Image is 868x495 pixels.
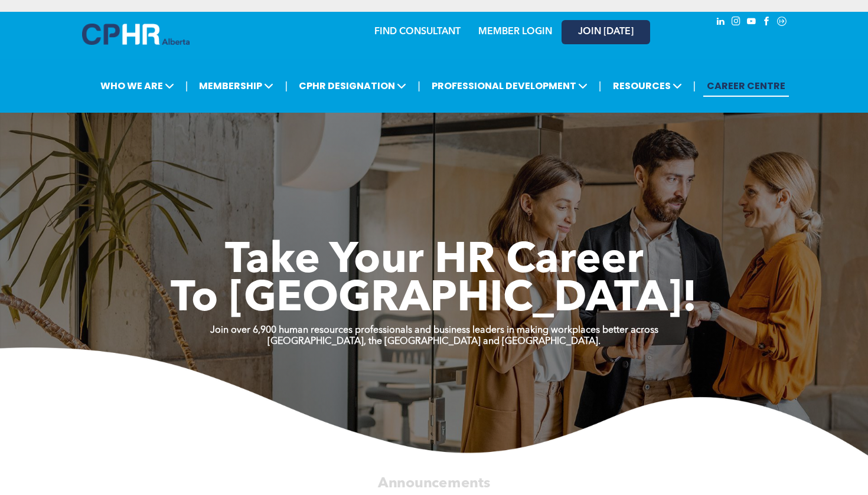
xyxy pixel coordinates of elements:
a: instagram [729,15,742,31]
img: A blue and white logo for cp alberta [82,24,190,45]
a: youtube [745,15,758,31]
li: | [185,74,188,98]
li: | [693,74,696,98]
li: | [285,74,288,98]
a: facebook [760,15,773,31]
span: Announcements [378,476,490,490]
span: MEMBERSHIP [195,75,277,97]
span: Take Your HR Career [225,240,644,283]
a: JOIN [DATE] [562,20,650,44]
strong: Join over 6,900 human resources professionals and business leaders in making workplaces better ac... [210,326,658,335]
a: linkedin [714,15,727,31]
li: | [417,74,420,98]
span: RESOURCES [609,75,686,97]
a: FIND CONSULTANT [374,27,461,37]
span: PROFESSIONAL DEVELOPMENT [428,75,591,97]
span: To [GEOGRAPHIC_DATA]! [171,278,697,321]
a: Social network [775,15,788,31]
span: WHO WE ARE [97,75,178,97]
li: | [599,74,602,98]
strong: [GEOGRAPHIC_DATA], the [GEOGRAPHIC_DATA] and [GEOGRAPHIC_DATA]. [267,337,601,346]
a: CAREER CENTRE [703,75,789,97]
span: JOIN [DATE] [578,27,634,38]
span: CPHR DESIGNATION [295,75,410,97]
a: MEMBER LOGIN [478,27,552,37]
